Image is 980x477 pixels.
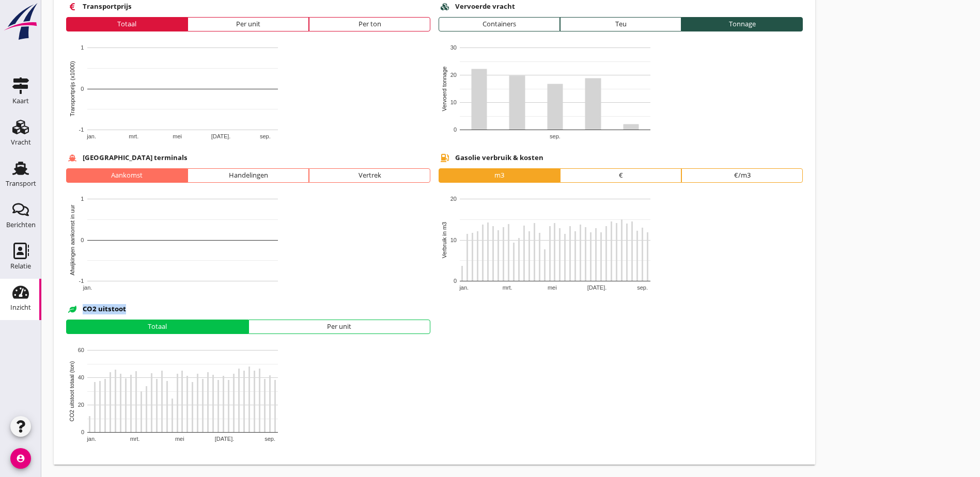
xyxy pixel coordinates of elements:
text: Transportprijs (x1000) [69,61,75,116]
button: € [560,168,681,183]
b: [GEOGRAPHIC_DATA] terminals [83,153,188,163]
button: Per unit [188,17,309,31]
text: 60 [78,347,84,353]
text: [DATE]. [587,284,607,291]
div: Berichten [6,221,36,228]
b: CO2 uitstoot [83,304,126,314]
text: 0 [81,429,84,435]
b: Gasolie verbruik & kosten [455,153,543,163]
button: Aankomst [66,168,188,183]
text: 10 [450,237,457,243]
div: Per unit [253,322,426,332]
text: 0 [454,126,457,133]
text: mei [548,284,557,291]
div: € [565,170,677,181]
button: €/m3 [681,168,803,183]
text: jan. [459,284,469,291]
text: -1 [79,126,84,133]
text: mei [175,436,184,442]
text: sep. [550,133,561,139]
div: Relatie [10,263,31,269]
text: sep. [260,133,271,139]
div: Per unit [192,19,304,29]
button: Totaal [66,320,248,334]
div: Vracht [11,139,31,146]
text: mrt. [503,284,512,291]
text: Afwijkingen aankomst in uur [69,204,75,275]
text: jan. [86,133,96,139]
text: 0 [81,237,84,243]
button: Containers [439,17,560,31]
text: 20 [450,72,457,78]
text: jan. [83,284,92,291]
button: Per ton [309,17,430,31]
div: Transport [6,180,36,187]
i: account_circle [10,448,31,469]
div: Totaal [71,19,183,29]
text: -1 [79,278,84,284]
div: m3 [443,170,555,181]
button: Teu [560,17,681,31]
svg: Een diagram. [439,194,650,297]
text: 0 [454,278,457,284]
text: 20 [450,196,457,202]
div: Aankomst [71,170,183,181]
div: Vertrek [314,170,426,181]
button: Vertrek [309,168,430,183]
b: Vervoerde vracht [455,2,515,12]
text: 10 [450,99,457,105]
text: jan. [86,436,96,442]
text: 1 [81,196,84,202]
div: Totaal [71,322,244,332]
div: Teu [565,19,677,29]
text: sep. [265,436,275,442]
svg: Een diagram. [66,194,278,297]
div: €/m3 [686,170,798,181]
text: [DATE]. [211,133,231,139]
button: m3 [439,168,560,183]
div: Inzicht [10,304,31,311]
text: 30 [450,44,457,51]
div: Kaart [12,98,29,104]
div: Tonnage [686,19,798,29]
text: sep. [637,284,648,291]
button: Per unit [248,320,431,334]
button: Totaal [66,17,188,31]
text: mrt. [129,133,138,139]
img: logo-small.a267ee39.svg [2,3,39,41]
text: 0 [81,86,84,92]
button: Handelingen [188,168,309,183]
text: Verbruik in m3 [441,222,447,258]
text: mrt. [130,436,140,442]
div: Per ton [314,19,426,29]
text: CO2 uitstoot totaal (ton) [69,361,75,422]
text: 40 [78,374,84,380]
svg: Een diagram. [66,42,278,146]
div: Containers [443,19,555,29]
svg: Een diagram. [66,345,278,448]
text: mei [173,133,182,139]
div: Handelingen [192,170,304,181]
text: [DATE]. [215,436,235,442]
text: 1 [81,44,84,51]
text: Vervoerd tonnage [441,67,447,112]
button: Tonnage [681,17,803,31]
svg: Een diagram. [439,42,650,146]
text: 20 [78,402,84,408]
b: Transportprijs [83,2,132,12]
